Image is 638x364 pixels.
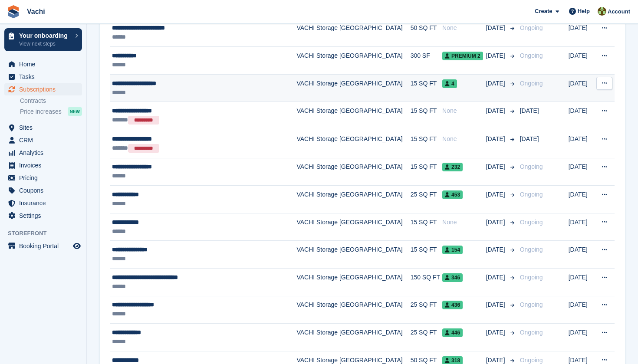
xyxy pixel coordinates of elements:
td: 15 SQ FT [411,158,442,186]
span: premium 2 [442,52,483,60]
td: 25 SQ FT [411,296,442,324]
span: Booking Portal [19,240,71,252]
td: 15 SQ FT [411,130,442,158]
td: 15 SQ FT [411,241,442,269]
a: menu [4,184,82,197]
a: menu [4,197,82,209]
span: 4 [442,79,457,88]
span: CRM [19,134,71,146]
span: Ongoing [520,357,543,364]
span: Create [535,7,552,16]
td: VACHI Storage [GEOGRAPHIC_DATA] [296,74,410,102]
span: Storefront [8,229,86,238]
span: Price increases [20,108,62,116]
span: Ongoing [520,80,543,87]
a: menu [4,71,82,83]
span: Settings [19,210,71,222]
span: 453 [442,190,463,199]
span: [DATE] [486,134,507,144]
span: Invoices [19,159,71,171]
td: VACHI Storage [GEOGRAPHIC_DATA] [296,102,410,130]
td: [DATE] [569,269,595,296]
a: menu [4,159,82,171]
a: menu [4,134,82,146]
td: VACHI Storage [GEOGRAPHIC_DATA] [296,186,410,213]
span: Ongoing [520,163,543,170]
td: VACHI Storage [GEOGRAPHIC_DATA] [296,130,410,158]
div: None [442,134,486,144]
div: None [442,23,486,33]
span: Account [608,7,630,16]
span: [DATE] [520,135,539,142]
a: Contracts [20,97,82,105]
td: 25 SQ FT [411,186,442,213]
span: Ongoing [520,24,543,31]
td: [DATE] [569,19,595,47]
span: Home [19,58,71,70]
td: 300 SF [411,47,442,75]
td: VACHI Storage [GEOGRAPHIC_DATA] [296,296,410,324]
td: 150 SQ FT [411,269,442,296]
span: Insurance [19,197,71,209]
a: menu [4,240,82,252]
td: [DATE] [569,102,595,130]
td: [DATE] [569,130,595,158]
a: menu [4,121,82,134]
td: [DATE] [569,186,595,213]
a: menu [4,210,82,222]
span: [DATE] [486,328,507,337]
span: 446 [442,328,463,337]
span: 436 [442,301,463,309]
a: Vachi [23,4,49,19]
span: Ongoing [520,301,543,308]
span: [DATE] [486,273,507,282]
td: VACHI Storage [GEOGRAPHIC_DATA] [296,324,410,351]
div: NEW [68,107,82,116]
span: Ongoing [520,274,543,281]
span: [DATE] [486,23,507,33]
td: 15 SQ FT [411,213,442,241]
span: [DATE] [486,51,507,60]
span: Sites [19,121,71,134]
span: 154 [442,246,463,254]
span: 232 [442,163,463,171]
span: Help [578,7,590,16]
img: stora-icon-8386f47178a22dfd0bd8f6a31ec36ba5ce8667c1dd55bd0f319d3a0aa187defe.svg [7,5,20,18]
a: menu [4,83,82,95]
span: Ongoing [520,246,543,253]
span: Ongoing [520,52,543,59]
a: Price increases NEW [20,107,82,116]
div: None [442,106,486,115]
p: View next steps [19,40,71,48]
a: menu [4,58,82,70]
td: 15 SQ FT [411,102,442,130]
span: Coupons [19,184,71,197]
td: 15 SQ FT [411,74,442,102]
span: Ongoing [520,191,543,198]
a: menu [4,172,82,184]
span: [DATE] [486,190,507,199]
span: [DATE] [486,245,507,254]
img: Anete Gre [598,7,606,16]
span: [DATE] [486,79,507,88]
span: Tasks [19,71,71,83]
span: [DATE] [486,162,507,171]
span: Analytics [19,147,71,159]
td: [DATE] [569,213,595,241]
td: [DATE] [569,158,595,186]
span: [DATE] [486,300,507,309]
a: Your onboarding View next steps [4,28,82,51]
td: VACHI Storage [GEOGRAPHIC_DATA] [296,19,410,47]
div: None [442,218,486,227]
td: 25 SQ FT [411,324,442,351]
a: menu [4,147,82,159]
td: 50 SQ FT [411,19,442,47]
td: VACHI Storage [GEOGRAPHIC_DATA] [296,213,410,241]
span: Ongoing [520,219,543,226]
p: Your onboarding [19,33,71,39]
td: [DATE] [569,296,595,324]
td: [DATE] [569,241,595,269]
span: Pricing [19,172,71,184]
span: [DATE] [520,107,539,114]
td: [DATE] [569,74,595,102]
